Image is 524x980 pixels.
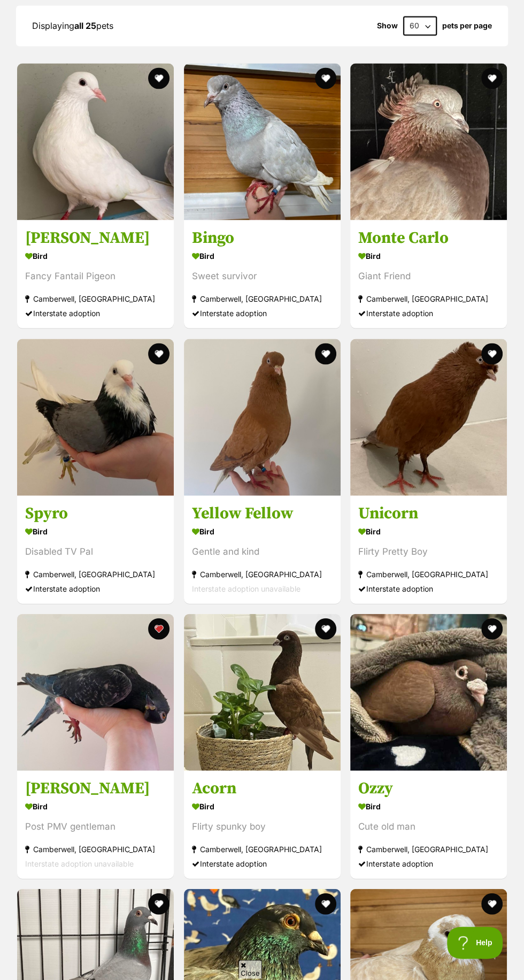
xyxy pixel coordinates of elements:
[481,618,503,639] button: favourite
[32,20,113,31] span: Displaying pets
[358,292,499,306] div: Camberwell, [GEOGRAPHIC_DATA]
[350,339,507,495] img: Unicorn
[192,269,333,284] div: Sweet survivor
[192,778,333,798] h3: Acorn
[184,614,341,770] img: Acorn
[358,566,499,581] div: Camberwell, [GEOGRAPHIC_DATA]
[17,339,174,495] img: Spyro
[184,495,341,603] a: Yellow Fellow Bird Gentle and kind Camberwell, [GEOGRAPHIC_DATA] Interstate adoption unavailable ...
[358,544,499,558] div: Flirty Pretty Boy
[17,614,174,770] img: Curly Wurly
[377,21,398,30] span: Show
[314,618,336,639] button: favourite
[350,63,507,220] img: Monte Carlo
[184,220,341,328] a: Bingo Bird Sweet survivor Camberwell, [GEOGRAPHIC_DATA] Interstate adoption favourite
[238,960,262,978] span: Close
[447,927,503,959] iframe: Help Scout Beacon - Open
[25,798,166,814] div: Bird
[192,841,333,856] div: Camberwell, [GEOGRAPHIC_DATA]
[25,269,166,284] div: Fancy Fantail Pigeon
[358,581,499,595] div: Interstate adoption
[192,306,333,320] div: Interstate adoption
[358,306,499,320] div: Interstate adoption
[358,778,499,798] h3: Ozzy
[314,893,336,914] button: favourite
[350,495,507,603] a: Unicorn Bird Flirty Pretty Boy Camberwell, [GEOGRAPHIC_DATA] Interstate adoption favourite
[25,566,166,581] div: Camberwell, [GEOGRAPHIC_DATA]
[192,798,333,814] div: Bird
[192,523,333,539] div: Bird
[314,343,336,364] button: favourite
[25,581,166,595] div: Interstate adoption
[481,893,503,914] button: favourite
[192,544,333,558] div: Gentle and kind
[358,248,499,264] div: Bird
[350,770,507,878] a: Ozzy Bird Cute old man Camberwell, [GEOGRAPHIC_DATA] Interstate adoption favourite
[74,20,96,31] strong: all 25
[25,523,166,539] div: Bird
[192,584,300,593] span: Interstate adoption unavailable
[25,819,166,833] div: Post PMV gentleman
[148,893,169,914] button: favourite
[192,819,333,833] div: Flirty spunky boy
[25,306,166,320] div: Interstate adoption
[148,67,169,89] button: favourite
[481,67,503,89] button: favourite
[25,859,134,868] span: Interstate adoption unavailable
[314,67,336,89] button: favourite
[192,856,333,870] div: Interstate adoption
[184,770,341,878] a: Acorn Bird Flirty spunky boy Camberwell, [GEOGRAPHIC_DATA] Interstate adoption favourite
[148,618,169,639] button: favourite
[25,228,166,248] h3: [PERSON_NAME]
[192,503,333,523] h3: Yellow Fellow
[184,339,341,495] img: Yellow Fellow
[358,841,499,856] div: Camberwell, [GEOGRAPHIC_DATA]
[17,495,174,603] a: Spyro Bird Disabled TV Pal Camberwell, [GEOGRAPHIC_DATA] Interstate adoption favourite
[358,503,499,523] h3: Unicorn
[25,248,166,264] div: Bird
[192,248,333,264] div: Bird
[17,220,174,328] a: [PERSON_NAME] Bird Fancy Fantail Pigeon Camberwell, [GEOGRAPHIC_DATA] Interstate adoption favourite
[17,770,174,878] a: [PERSON_NAME] Bird Post PMV gentleman Camberwell, [GEOGRAPHIC_DATA] Interstate adoption unavailab...
[442,21,492,30] label: pets per page
[25,503,166,523] h3: Spyro
[358,819,499,833] div: Cute old man
[148,343,169,364] button: favourite
[192,292,333,306] div: Camberwell, [GEOGRAPHIC_DATA]
[25,778,166,798] h3: [PERSON_NAME]
[358,856,499,870] div: Interstate adoption
[481,343,503,364] button: favourite
[184,63,341,220] img: Bingo
[192,566,333,581] div: Camberwell, [GEOGRAPHIC_DATA]
[350,220,507,328] a: Monte Carlo Bird Giant Friend Camberwell, [GEOGRAPHIC_DATA] Interstate adoption favourite
[350,614,507,770] img: Ozzy
[25,841,166,856] div: Camberwell, [GEOGRAPHIC_DATA]
[358,798,499,814] div: Bird
[192,228,333,248] h3: Bingo
[358,523,499,539] div: Bird
[358,228,499,248] h3: Monte Carlo
[358,269,499,284] div: Giant Friend
[17,63,174,220] img: Bobby
[25,544,166,558] div: Disabled TV Pal
[25,292,166,306] div: Camberwell, [GEOGRAPHIC_DATA]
